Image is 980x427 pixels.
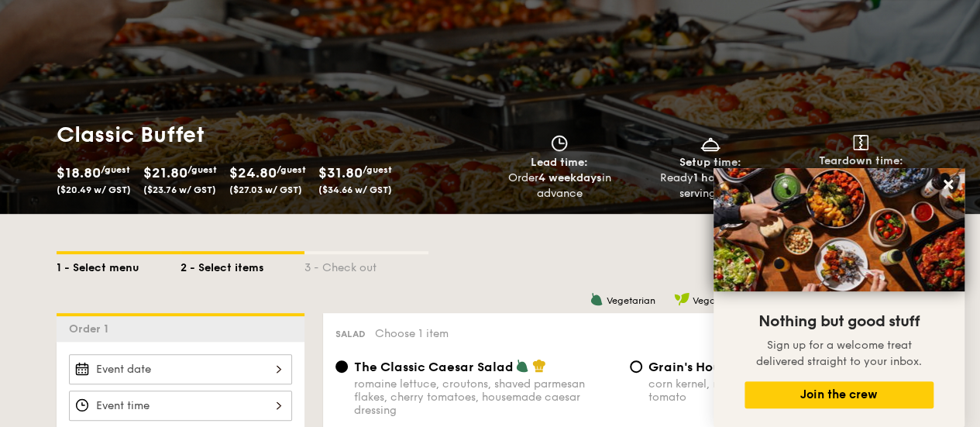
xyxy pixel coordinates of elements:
[143,164,187,181] span: $21.80
[693,171,727,184] strong: 1 hour
[758,312,920,331] span: Nothing but good stuff
[744,381,934,408] button: Join the crew
[57,164,101,181] span: $18.80
[187,164,217,175] span: /guest
[648,377,912,404] div: corn kernel, roasted sesame dressing, cherry tomato
[57,254,181,276] div: 1 - Select menu
[756,339,922,368] span: Sign up for a welcome treat delivered straight to your inbox.
[853,135,868,150] img: icon-teardown.65201eee.svg
[69,354,292,384] input: Event date
[548,135,571,152] img: icon-clock.2db775ea.svg
[538,171,601,184] strong: 4 weekdays
[229,184,302,195] span: ($27.03 w/ GST)
[515,359,529,373] img: icon-vegetarian.fe4039eb.svg
[318,164,363,181] span: $31.80
[590,292,603,306] img: icon-vegetarian.fe4039eb.svg
[69,322,115,336] span: Order 1
[101,164,130,175] span: /guest
[335,360,348,373] input: The Classic Caesar Saladromaine lettuce, croutons, shaved parmesan flakes, cherry tomatoes, house...
[641,170,779,201] div: Ready before serving time
[936,172,961,197] button: Close
[69,391,292,421] input: Event time
[181,254,304,276] div: 2 - Select items
[354,360,514,374] span: The Classic Caesar Salad
[531,156,588,169] span: Lead time:
[714,168,965,291] img: DSC07876-Edit02-Large.jpeg
[277,164,306,175] span: /guest
[679,156,741,169] span: Setup time:
[354,377,617,417] div: romaine lettuce, croutons, shaved parmesan flakes, cherry tomatoes, housemade caesar dressing
[229,164,277,181] span: $24.80
[699,135,722,152] img: icon-dish.430c3a2e.svg
[819,154,903,167] span: Teardown time:
[143,184,216,195] span: ($23.76 w/ GST)
[693,295,721,306] span: Vegan
[490,170,629,201] div: Order in advance
[630,360,642,373] input: Grain's House Saladcorn kernel, roasted sesame dressing, cherry tomato
[648,360,773,374] span: Grain's House Salad
[335,329,366,339] span: Salad
[318,184,392,195] span: ($34.66 w/ GST)
[607,295,655,306] span: Vegetarian
[674,292,689,306] img: icon-vegan.f8ff3823.svg
[375,327,449,340] span: Choose 1 item
[532,359,546,373] img: icon-chef-hat.a58ddaea.svg
[57,121,484,149] h1: Classic Buffet
[57,184,131,195] span: ($20.49 w/ GST)
[363,164,392,175] span: /guest
[304,254,428,276] div: 3 - Check out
